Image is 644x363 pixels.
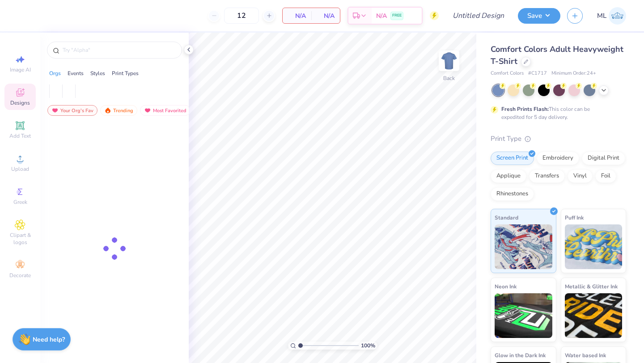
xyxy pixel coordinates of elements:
[528,70,547,77] span: # C1717
[4,232,36,246] span: Clipart & logos
[10,66,31,73] span: Image AI
[361,342,375,350] span: 100 %
[68,69,84,77] div: Events
[565,282,618,291] span: Metallic & Glitter Ink
[9,272,31,279] span: Decorate
[49,69,61,77] div: Orgs
[440,52,458,70] img: Back
[140,105,191,116] div: Most Favorited
[582,152,625,165] div: Digital Print
[9,132,31,139] span: Add Text
[491,169,526,183] div: Applique
[47,105,97,116] div: Your Org's Fav
[288,11,306,21] span: N/A
[495,213,518,222] span: Standard
[100,105,137,116] div: Trending
[33,335,65,344] strong: Need help?
[90,69,105,77] div: Styles
[501,105,611,121] div: This color can be expedited for 5 day delivery.
[537,152,579,165] div: Embroidery
[392,13,402,19] span: FREE
[112,69,139,77] div: Print Types
[597,7,626,25] a: ML
[10,99,30,106] span: Designs
[565,224,623,269] img: Puff Ink
[491,70,524,77] span: Comfort Colors
[609,7,626,25] img: Mills Long
[62,46,176,55] input: Try "Alpha"
[224,8,259,24] input: – –
[495,350,546,360] span: Glow in the Dark Ink
[144,107,151,114] img: most_fav.gif
[376,11,387,21] span: N/A
[13,198,27,206] span: Greek
[51,107,59,114] img: most_fav.gif
[317,11,335,21] span: N/A
[529,169,565,183] div: Transfers
[495,282,517,291] span: Neon Ink
[565,293,623,338] img: Metallic & Glitter Ink
[491,134,626,144] div: Print Type
[518,8,560,24] button: Save
[565,213,584,222] span: Puff Ink
[501,106,549,113] strong: Fresh Prints Flash:
[491,187,534,201] div: Rhinestones
[551,70,596,77] span: Minimum Order: 24 +
[597,11,606,21] span: ML
[595,169,616,183] div: Foil
[11,165,29,173] span: Upload
[568,169,593,183] div: Vinyl
[443,74,455,82] div: Back
[495,224,552,269] img: Standard
[445,7,511,25] input: Untitled Design
[495,293,552,338] img: Neon Ink
[565,350,606,360] span: Water based Ink
[104,107,111,114] img: trending.gif
[491,152,534,165] div: Screen Print
[491,44,623,67] span: Comfort Colors Adult Heavyweight T-Shirt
